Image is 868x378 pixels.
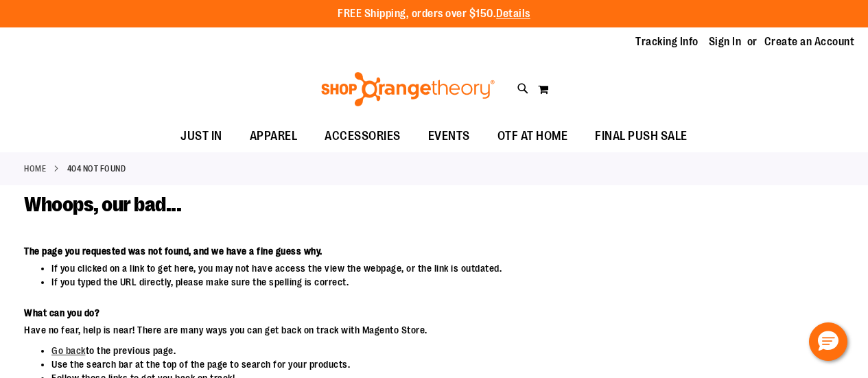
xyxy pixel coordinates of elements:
a: Sign In [709,34,742,49]
li: If you clicked on a link to get here, you may not have access the view the webpage, or the link i... [51,261,673,275]
p: FREE Shipping, orders over $150. [338,6,530,22]
a: Go back [51,345,86,356]
span: Whoops, our bad... [24,193,181,216]
li: to the previous page. [51,344,673,357]
span: FINAL PUSH SALE [595,121,688,152]
a: Tracking Info [635,34,699,49]
a: Create an Account [764,34,855,49]
strong: 404 Not Found [67,163,126,175]
dt: What can you do? [24,306,673,320]
li: Use the search bar at the top of the page to search for your products. [51,357,673,371]
dt: The page you requested was not found, and we have a fine guess why. [24,244,673,258]
span: EVENTS [428,121,470,152]
a: JUST IN [167,121,236,152]
a: FINAL PUSH SALE [581,121,701,152]
a: OTF AT HOME [484,121,582,152]
a: APPAREL [236,121,312,152]
img: Shop Orangetheory [319,72,497,106]
span: ACCESSORIES [325,121,401,152]
span: JUST IN [180,121,222,152]
a: ACCESSORIES [311,121,414,152]
a: Home [24,163,46,175]
li: If you typed the URL directly, please make sure the spelling is correct. [51,275,673,289]
a: Details [496,8,530,20]
span: OTF AT HOME [497,121,568,152]
span: APPAREL [250,121,298,152]
button: Hello, have a question? Let’s chat. [809,322,847,361]
dd: Have no fear, help is near! There are many ways you can get back on track with Magento Store. [24,323,673,337]
a: EVENTS [414,121,484,152]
